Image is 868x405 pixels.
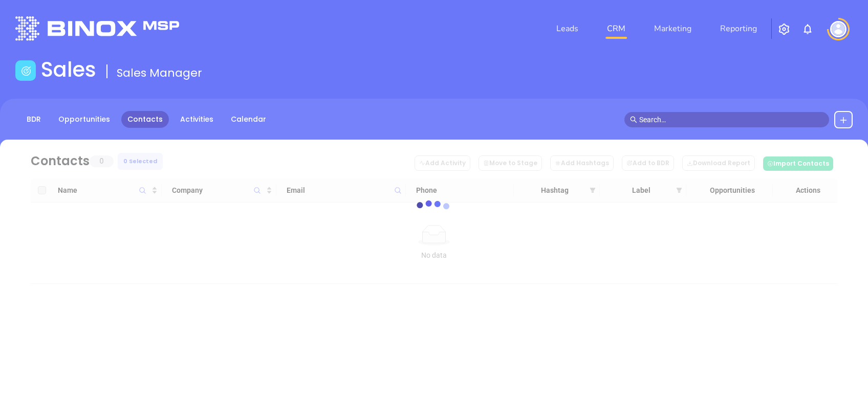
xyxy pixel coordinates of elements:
a: Activities [174,111,220,128]
span: search [630,116,637,123]
h1: Sales [41,57,96,82]
img: logo [15,16,179,40]
a: Opportunities [52,111,116,128]
a: Contacts [121,111,169,128]
img: iconNotification [801,23,814,35]
span: Sales Manager [117,65,202,81]
a: CRM [603,18,630,39]
img: iconSetting [778,23,790,35]
a: Marketing [650,18,696,39]
a: Leads [552,18,582,39]
input: Search… [639,114,823,125]
a: BDR [20,111,47,128]
img: user [830,21,847,37]
a: Calendar [225,111,272,128]
a: Reporting [716,18,761,39]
